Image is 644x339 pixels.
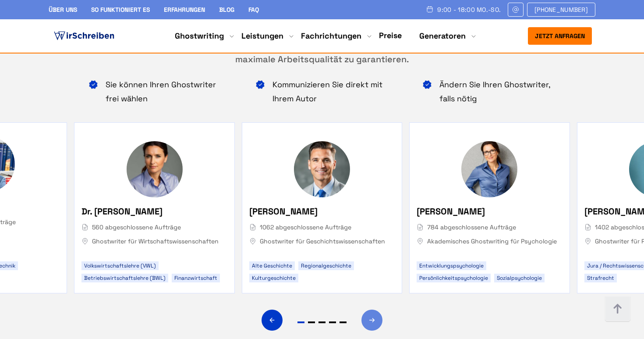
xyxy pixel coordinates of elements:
[127,141,183,197] img: Dr. Anna-Lena Schröder
[534,6,588,13] span: [PHONE_NUMBER]
[164,6,205,14] a: Erfahrungen
[494,274,545,282] li: Sozialpsychologie
[74,122,234,293] div: 5 / 5
[426,6,434,13] img: Schedule
[417,222,562,232] span: 784 abgeschlossene Aufträge
[461,141,517,197] img: Dr. Laura Müller
[249,222,395,232] span: 1062 abgeschlossene Aufträge
[249,261,295,270] li: Alte Geschichte
[249,204,318,218] span: [PERSON_NAME]
[437,6,501,13] span: 9:00 - 18:00 Mo.-So.
[527,3,595,17] a: [PHONE_NUMBER]
[241,31,283,41] a: Leistungen
[256,78,388,106] li: Kommunizieren Sie direkt mit Ihrem Autor
[301,31,361,41] a: Fachrichtungen
[605,296,631,322] img: button top
[584,274,617,282] li: Strafrecht
[249,236,395,246] span: Ghostwriter für Geschichtswissenschaften
[528,27,592,45] button: Jetzt anfragen
[318,321,326,323] span: Go to slide 3
[262,310,283,331] div: Previous slide
[81,204,163,218] span: Dr. [PERSON_NAME]
[91,6,150,14] a: So funktioniert es
[89,78,221,106] li: Sie können Ihren Ghostwriter frei wählen
[423,78,555,106] li: Ändern Sie Ihren Ghostwriter, falls nötig
[52,29,116,43] img: logo ghostwriter-österreich
[294,141,350,197] img: Dr. Thomas Richter
[298,261,354,270] li: Regionalgeschichte
[419,31,466,41] a: Generatoren
[81,222,227,232] span: 560 abgeschlossene Aufträge
[249,274,298,282] li: Kulturgeschichte
[329,321,336,323] span: Go to slide 4
[81,261,159,270] li: Volkswirtschaftslehre (VWL)
[81,274,168,282] li: Betriebswirtschaftslehre (BWL)
[175,31,224,41] a: Ghostwriting
[49,6,77,14] a: Über uns
[512,6,520,13] img: Email
[340,321,347,323] span: Go to slide 5
[417,204,485,218] span: [PERSON_NAME]
[379,30,402,40] a: Preise
[417,236,562,246] span: Akademisches Ghostwriting für Psychologie
[361,310,382,331] div: Next slide
[417,261,486,270] li: Entwicklungspsychologie
[308,321,315,323] span: Go to slide 2
[219,6,234,14] a: Blog
[409,122,570,293] div: 2 / 5
[417,274,491,282] li: Persönlichkeitspsychologie
[248,6,259,14] a: FAQ
[172,274,220,282] li: Finanzwirtschaft
[297,321,304,323] span: Go to slide 1
[242,122,402,293] div: 1 / 5
[81,236,227,246] span: Ghostwriter für Wirtschaftswissenschaften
